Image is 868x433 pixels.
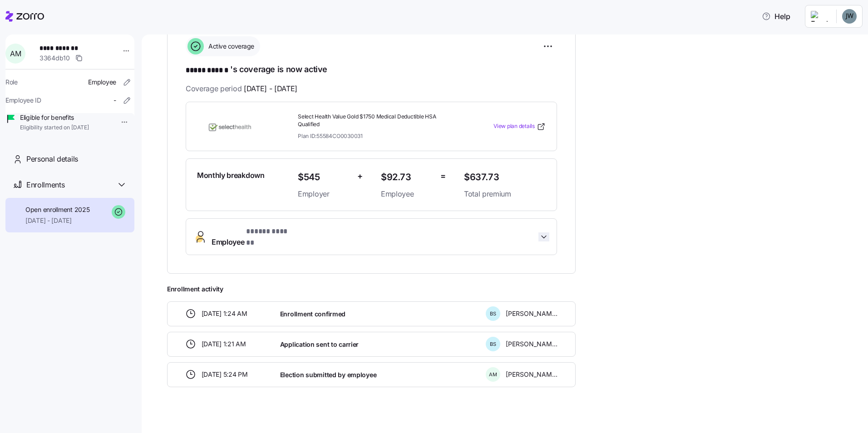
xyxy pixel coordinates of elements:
span: Open enrollment 2025 [25,205,89,214]
span: Employee [88,78,116,87]
span: $637.73 [464,170,546,185]
span: View plan details [493,122,535,131]
span: Monthly breakdown [197,170,265,181]
span: = [440,170,446,183]
span: $545 [298,170,350,185]
img: SelectHealth [197,116,262,137]
span: Application sent to carrier [280,340,359,349]
span: A M [10,50,21,57]
span: [PERSON_NAME] [506,340,557,349]
span: Employee [381,188,433,200]
h1: 's coverage is now active [186,64,557,76]
span: Employee ID [5,96,41,105]
span: Help [762,11,790,22]
span: Total premium [464,188,546,200]
span: Employee [212,226,295,248]
span: [DATE] 5:24 PM [202,370,248,379]
a: View plan details [493,122,546,131]
span: Eligibility started on [DATE] [20,124,89,132]
span: 3364db10 [39,54,70,63]
span: Plan ID: 55584CO0030031 [298,132,363,140]
span: [DATE] - [DATE] [244,83,297,94]
span: [DATE] - [DATE] [25,216,89,225]
span: Active coverage [206,42,254,51]
img: ec81f205da390930e66a9218cf0964b0 [842,9,857,24]
span: [DATE] 1:21 AM [202,340,246,349]
span: Enrollment confirmed [280,310,345,319]
span: Coverage period [186,83,297,94]
span: + [357,170,363,183]
span: - [113,96,116,105]
span: Enrollment activity [167,285,576,294]
span: B S [490,311,496,316]
span: Employer [298,188,350,200]
span: Enrollments [26,179,64,191]
span: B S [490,342,496,347]
span: Select Health Value Gold $1750 Medical Deductible HSA Qualified [298,113,457,128]
span: Election submitted by employee [280,370,377,379]
span: [PERSON_NAME] [506,309,557,318]
span: A M [489,372,497,377]
span: Eligible for benefits [20,113,89,122]
span: Role [5,78,18,87]
span: $92.73 [381,170,433,185]
span: Personal details [26,153,78,165]
span: [PERSON_NAME] [506,370,557,379]
span: [DATE] 1:24 AM [202,309,247,318]
button: Help [755,7,798,25]
img: Employer logo [811,11,829,22]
